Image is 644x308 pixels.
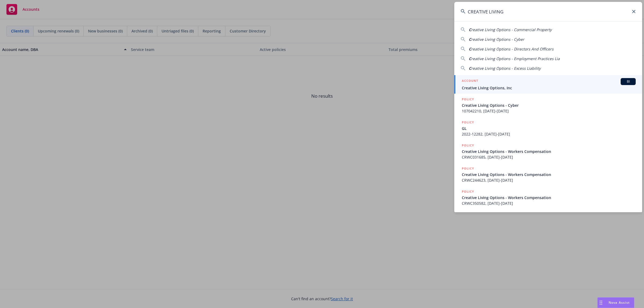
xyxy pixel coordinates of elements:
[462,200,636,206] span: CRWC350582, [DATE]-[DATE]
[598,298,604,308] div: Drag to move
[454,140,642,163] a: POLICYCreative Living Options - Workers CompensationCRWC031685, [DATE]-[DATE]
[462,78,478,85] h5: ACCOUNT
[454,186,642,209] a: POLICYCreative Living Options - Workers CompensationCRWC350582, [DATE]-[DATE]
[469,27,471,32] span: C
[462,189,474,194] h5: POLICY
[462,166,474,171] h5: POLICY
[623,79,634,84] span: BI
[454,94,642,117] a: POLICYCreative Living Options - Cyber107042210, [DATE]-[DATE]
[471,56,560,61] span: reative Living Options - Employment Practices Lia
[471,27,552,32] span: reative Living Options - Commercial Property
[462,120,474,125] h5: POLICY
[462,195,636,200] span: Creative Living Options - Workers Compensation
[469,66,471,71] span: C
[462,143,474,148] h5: POLICY
[462,154,636,160] span: CRWC031685, [DATE]-[DATE]
[462,131,636,137] span: 2022-12282, [DATE]-[DATE]
[469,46,471,52] span: C
[454,2,642,21] input: Search...
[462,102,636,108] span: Creative Living Options - Cyber
[471,66,541,71] span: reative Living Options - Excess Liability
[462,126,636,131] span: GL
[462,172,636,177] span: Creative Living Options - Workers Compensation
[462,85,636,91] span: Creative Living Options, Inc
[471,46,554,52] span: reative Living Options - Directors And Officers
[462,177,636,183] span: CRWC244623, [DATE]-[DATE]
[454,163,642,186] a: POLICYCreative Living Options - Workers CompensationCRWC244623, [DATE]-[DATE]
[469,37,471,42] span: C
[462,97,474,102] h5: POLICY
[462,149,636,154] span: Creative Living Options - Workers Compensation
[469,56,471,61] span: C
[471,37,524,42] span: reative Living Options - Cyber
[609,300,630,305] span: Nova Assist
[597,297,634,308] button: Nova Assist
[462,108,636,114] span: 107042210, [DATE]-[DATE]
[454,75,642,94] a: ACCOUNTBICreative Living Options, Inc
[454,117,642,140] a: POLICYGL2022-12282, [DATE]-[DATE]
